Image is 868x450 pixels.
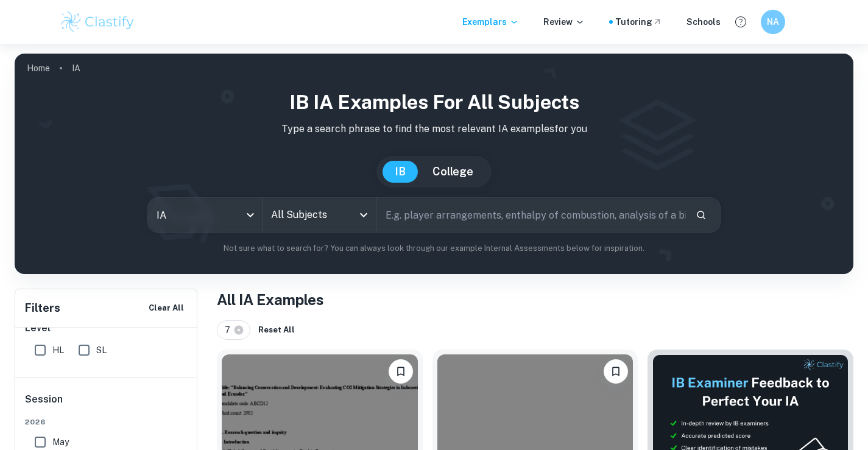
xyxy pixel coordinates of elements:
h6: Level [25,321,188,336]
h6: Filters [25,300,60,317]
p: IA [72,62,80,75]
p: Review [543,15,585,29]
span: May [52,435,69,449]
a: Tutoring [615,15,662,29]
button: Bookmark [604,359,628,384]
div: IA [148,198,262,232]
h6: Session [25,392,188,417]
button: Clear All [146,299,187,317]
div: 7 [217,320,250,340]
h1: IB IA examples for all subjects [24,88,844,117]
button: College [420,161,485,183]
h6: NA [766,15,780,29]
p: Type a search phrase to find the most relevant IA examples for you [24,122,844,136]
button: NA [761,10,785,34]
span: 7 [225,323,236,337]
a: Schools [686,15,721,29]
p: Exemplars [462,15,519,29]
img: Clastify logo [59,10,136,34]
span: HL [52,343,64,357]
a: Home [27,60,50,77]
img: profile cover [15,54,853,274]
button: Help and Feedback [730,12,751,32]
span: SL [96,343,107,357]
p: Not sure what to search for? You can always look through our example Internal Assessments below f... [24,242,844,255]
h1: All IA Examples [217,289,853,311]
span: 2026 [25,417,188,427]
button: IB [383,161,418,183]
button: Bookmark [389,359,413,384]
button: Search [691,205,711,225]
button: Reset All [255,321,298,339]
input: E.g. player arrangements, enthalpy of combustion, analysis of a big city... [377,198,686,232]
button: Open [355,206,372,223]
